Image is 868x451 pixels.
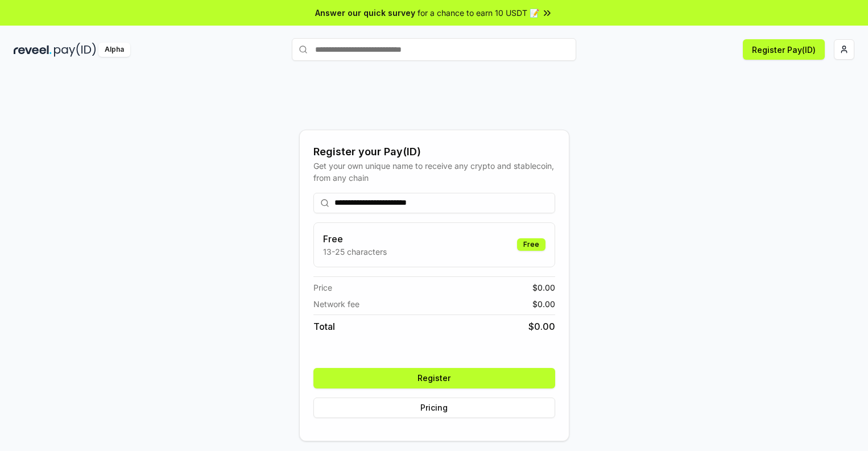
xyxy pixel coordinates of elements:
[313,144,555,160] div: Register your Pay(ID)
[313,398,555,418] button: Pricing
[313,282,332,293] span: Price
[418,7,539,19] span: for a chance to earn 10 USDT 📝
[14,43,52,57] img: reveel_dark
[54,43,96,57] img: pay_id
[313,160,555,184] div: Get your own unique name to receive any crypto and stablecoin, from any chain
[313,368,555,388] button: Register
[315,7,415,19] span: Answer our quick survey
[532,298,555,310] span: $ 0.00
[743,39,825,60] button: Register Pay(ID)
[528,320,555,333] span: $ 0.00
[313,298,359,310] span: Network fee
[323,232,387,246] h3: Free
[98,43,130,57] div: Alpha
[323,246,387,258] p: 13-25 characters
[313,320,335,333] span: Total
[532,282,555,293] span: $ 0.00
[517,238,545,251] div: Free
